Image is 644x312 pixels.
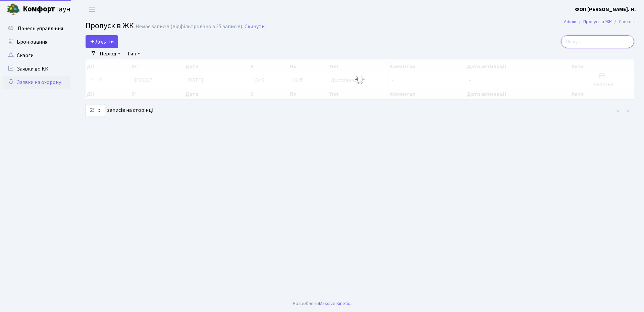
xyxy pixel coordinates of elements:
[293,300,351,307] div: Розроблено .
[319,300,350,307] a: Massive Kinetic
[612,18,634,26] li: Список
[90,38,114,45] span: Додати
[7,3,20,16] img: logo.png
[355,74,365,85] img: Обробка...
[86,104,105,117] select: записів на сторінці
[23,4,70,15] span: Таун
[86,20,134,32] span: Пропуск в ЖК
[86,104,153,117] label: записів на сторінці
[23,4,55,14] b: Комфорт
[3,76,70,89] a: Заявки на охорону
[84,4,101,15] button: Переключити навігацію
[554,15,644,29] nav: breadcrumb
[564,18,576,25] a: Admin
[3,62,70,76] a: Заявки до КК
[575,5,636,13] a: ФОП [PERSON_NAME]. Н.
[3,35,70,49] a: Бронювання
[583,18,612,25] a: Пропуск в ЖК
[86,35,118,48] a: Додати
[561,35,634,48] input: Пошук...
[245,24,265,30] a: Скинути
[3,49,70,62] a: Скарги
[97,48,123,59] a: Період
[18,25,63,32] span: Панель управління
[124,48,143,59] a: Тип
[136,24,243,30] div: Немає записів (відфільтровано з 25 записів).
[3,22,70,35] a: Панель управління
